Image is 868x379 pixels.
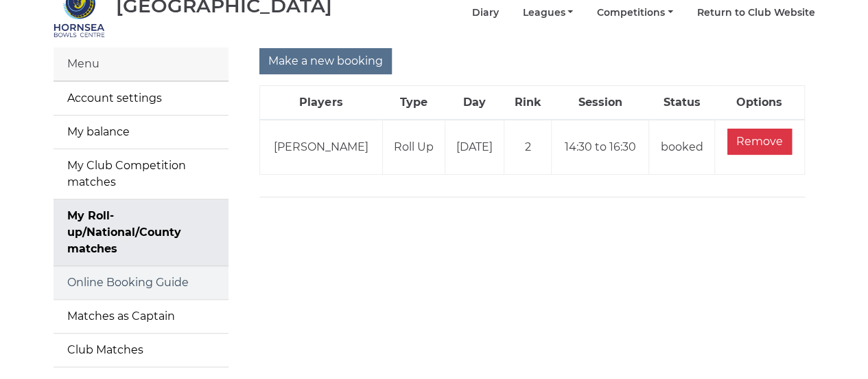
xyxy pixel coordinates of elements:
[552,120,649,175] td: 14:30 to 16:30
[54,199,228,266] a: My Roll-up/National/County matches
[648,120,714,175] td: booked
[259,48,392,74] input: Make a new booking
[54,300,228,333] a: Matches as Captain
[54,149,228,199] a: My Club Competition matches
[54,266,228,299] a: Online Booking Guide
[552,86,649,120] th: Session
[504,86,551,120] th: Rink
[382,120,445,175] td: Roll Up
[54,116,228,149] a: My balance
[54,334,228,367] a: Club Matches
[471,6,498,19] a: Diary
[259,86,382,120] th: Players
[697,6,815,19] a: Return to Club Website
[445,86,504,120] th: Day
[54,47,228,81] div: Menu
[504,120,551,175] td: 2
[259,120,382,175] td: [PERSON_NAME]
[445,120,504,175] td: [DATE]
[597,6,673,19] a: Competitions
[727,129,792,155] input: Remove
[54,82,228,115] a: Account settings
[522,6,573,19] a: Leagues
[714,86,804,120] th: Options
[382,86,445,120] th: Type
[648,86,714,120] th: Status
